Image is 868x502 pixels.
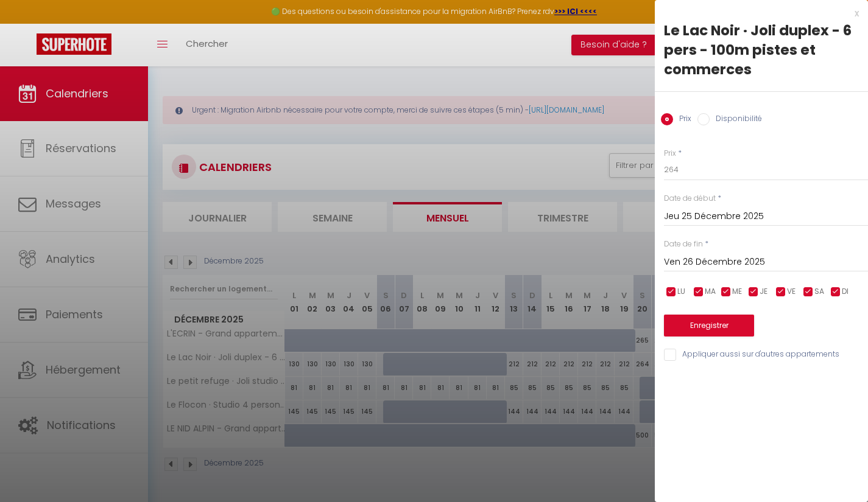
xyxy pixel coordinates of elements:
[842,286,849,298] span: DI
[787,286,796,298] span: VE
[664,21,859,79] div: Le Lac Noir · Joli duplex - 6 pers - 100m pistes et commerces
[655,6,859,21] div: x
[732,286,742,298] span: ME
[673,113,691,127] label: Prix
[760,286,767,298] span: JE
[814,286,824,298] span: SA
[664,239,703,250] label: Date de fin
[705,286,716,298] span: MA
[664,315,754,336] button: Enregistrer
[677,286,685,298] span: LU
[664,148,676,159] label: Prix
[710,113,762,127] label: Disponibilité
[664,193,716,204] label: Date de début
